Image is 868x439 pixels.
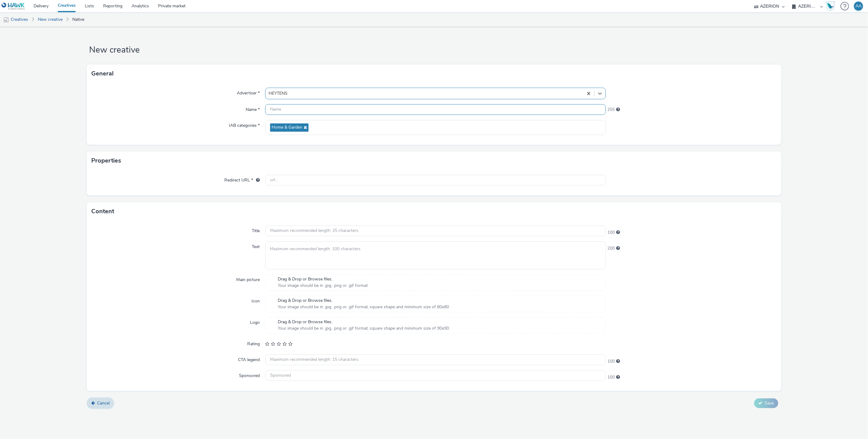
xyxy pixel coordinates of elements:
input: Sponsored [265,370,606,381]
label: IAB categories * [226,120,262,129]
label: CTA legend [236,354,262,363]
label: Redirect URL * [222,175,262,183]
span: Home & Garden [272,125,302,130]
a: Cancel [87,397,114,409]
a: New creative [35,12,66,27]
span: 100 [607,374,615,380]
a: Native [69,12,87,27]
label: Logo [248,317,262,326]
span: Your image should be in .jpg, .png or .gif format, square shape and minimum size of 80x80 [278,304,449,310]
span: Cancel [97,400,110,406]
label: Advertiser * [234,88,262,96]
a: Hawk Academy [826,1,837,11]
label: Icon [249,296,262,304]
span: Drag & Drop or Browse files. [278,319,449,325]
span: 100 [607,358,615,364]
div: Maximum recommended length: 100 characters. [616,374,620,380]
label: Sponsored [237,370,262,379]
div: Maximum recommended length: 25 characters. [616,229,620,236]
h3: Properties [91,156,121,165]
span: Drag & Drop or Browse files. [278,298,449,304]
label: Rating [245,338,262,347]
input: Name [265,104,606,115]
span: Drag & Drop or Browse files. [278,276,368,282]
div: Maximum recommended length: 15 characters. [616,358,620,364]
span: 100 [607,229,615,236]
h3: General [91,69,114,78]
label: Text [249,241,262,250]
h1: New creative [87,44,781,56]
label: Title [249,225,262,234]
img: Hawk Academy [826,1,835,11]
input: Maximum recommended length: 15 characters. [265,354,606,365]
button: Save [754,398,778,408]
div: URL will be used as a validation URL with some SSPs and it will be the redirection URL of your cr... [253,177,260,183]
span: Your image should be in .jpg, .png or .gif format [278,283,368,289]
span: Your image should be in .jpg, .png or .gif format, square shape and minimum size of 90x90 [278,325,449,331]
label: Main picture [234,274,262,283]
span: Save [765,400,774,406]
div: Maximum 255 characters [616,107,620,113]
img: mobile [3,17,9,23]
div: AA [855,2,862,11]
input: url... [265,175,606,185]
label: Name * [243,104,262,113]
span: 255 [607,107,615,113]
div: Maximum recommended length: 100 characters. [616,245,620,251]
input: Maximum recommended length: 25 characters. [265,225,606,236]
h3: Content [91,207,114,216]
span: 200 [607,245,615,251]
img: undefined Logo [2,2,25,10]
